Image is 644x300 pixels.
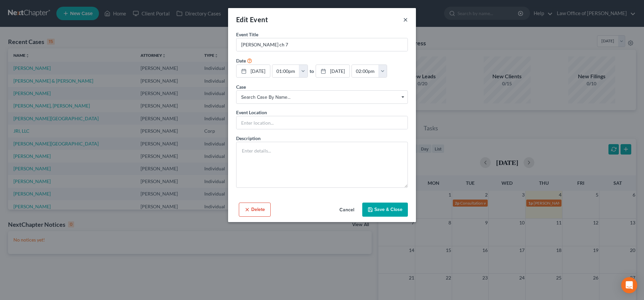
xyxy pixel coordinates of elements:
input: -- : -- [272,65,299,78]
label: Event Location [236,109,267,116]
label: Description [236,135,261,142]
input: Enter location... [236,116,408,129]
a: [DATE] [316,65,350,78]
button: Cancel [334,203,360,217]
label: Case [236,83,246,90]
div: Open Intercom Messenger [621,277,637,293]
span: Select box activate [236,90,408,104]
input: Enter event name... [236,38,408,51]
button: Delete [239,203,271,217]
span: Search case by name... [241,94,403,101]
button: Save & Close [362,203,408,217]
input: -- : -- [352,65,379,78]
a: [DATE] [236,65,270,78]
label: Date [236,57,246,64]
label: to [310,68,314,75]
span: Event Title [236,32,258,37]
button: × [403,15,408,24]
span: Edit Event [236,15,268,24]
